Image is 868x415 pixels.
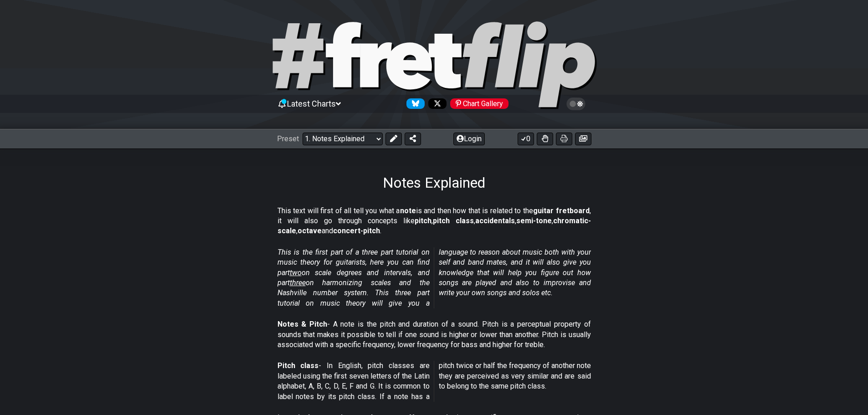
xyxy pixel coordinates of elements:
[298,226,322,235] strong: octave
[533,206,590,215] strong: guitar fretboard
[277,248,591,307] em: This is the first part of a three part tutorial on music theory for guitarists, here you can find...
[556,133,572,145] button: Print
[575,133,591,145] button: Create image
[425,98,447,109] a: Follow #fretflip at X
[405,133,421,145] button: Share Preset
[277,206,591,236] p: This text will first of all tell you what a is and then how that is related to the , it will also...
[537,133,553,145] button: Toggle Dexterity for all fretkits
[453,133,485,145] button: Login
[277,361,591,402] p: - In English, pitch classes are labeled using the first seven letters of the Latin alphabet, A, B...
[290,268,302,277] span: two
[415,216,431,225] strong: pitch
[383,174,485,191] h1: Notes Explained
[277,319,591,350] p: - A note is the pitch and duration of a sound. Pitch is a perceptual property of sounds that make...
[277,361,319,370] strong: Pitch class
[277,320,327,328] strong: Notes & Pitch
[518,133,534,145] button: 0
[450,98,508,109] div: Chart Gallery
[277,134,299,143] span: Preset
[447,98,508,109] a: #fretflip at Pinterest
[333,226,380,235] strong: concert-pitch
[433,216,474,225] strong: pitch class
[385,133,402,145] button: Edit Preset
[475,216,515,225] strong: accidentals
[287,99,336,108] span: Latest Charts
[303,133,383,145] select: Preset
[403,98,425,109] a: Follow #fretflip at Bluesky
[571,100,581,108] span: Toggle light / dark theme
[400,206,416,215] strong: note
[290,278,306,287] span: three
[516,216,552,225] strong: semi-tone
